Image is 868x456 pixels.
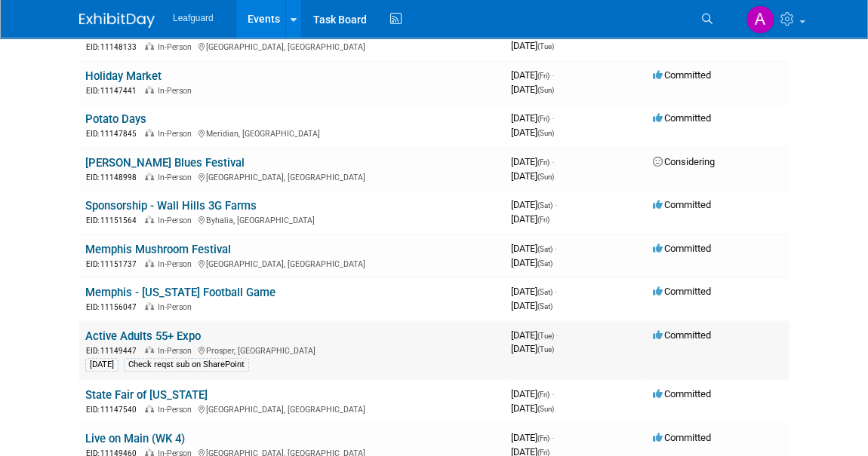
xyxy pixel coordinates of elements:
[85,170,499,183] div: [GEOGRAPHIC_DATA], [GEOGRAPHIC_DATA]
[158,129,196,139] span: In-Person
[552,112,554,124] span: -
[511,432,554,443] span: [DATE]
[511,243,557,254] span: [DATE]
[511,388,554,399] span: [DATE]
[86,347,143,355] span: EID: 11149447
[653,388,711,399] span: Committed
[552,432,554,443] span: -
[511,170,554,182] span: [DATE]
[537,288,553,296] span: (Sat)
[86,216,143,225] span: EID: 11151564
[511,199,557,210] span: [DATE]
[537,201,553,210] span: (Sat)
[85,329,201,343] a: Active Adults 55+ Expo
[511,84,554,95] span: [DATE]
[511,156,554,167] span: [DATE]
[653,156,715,167] span: Considering
[653,286,711,297] span: Committed
[552,156,554,167] span: -
[511,69,554,81] span: [DATE]
[537,390,549,399] span: (Fri)
[158,259,196,269] span: In-Person
[85,127,499,139] div: Meridian, [GEOGRAPHIC_DATA]
[145,405,154,412] img: In-Person Event
[653,432,711,443] span: Committed
[158,42,196,52] span: In-Person
[555,199,557,210] span: -
[511,257,553,268] span: [DATE]
[145,259,154,267] img: In-Person Event
[537,302,553,311] span: (Sat)
[85,257,499,270] div: [GEOGRAPHIC_DATA], [GEOGRAPHIC_DATA]
[145,173,154,180] img: In-Person Event
[86,303,143,311] span: EID: 11156047
[537,345,554,353] span: (Tue)
[85,40,499,53] div: [GEOGRAPHIC_DATA], [GEOGRAPHIC_DATA]
[85,286,275,299] a: Memphis - [US_STATE] Football Game
[85,344,499,357] div: Prosper, [GEOGRAPHIC_DATA]
[158,216,196,225] span: In-Person
[86,130,143,138] span: EID: 11147845
[158,86,196,96] span: In-Person
[85,402,499,415] div: [GEOGRAPHIC_DATA], [GEOGRAPHIC_DATA]
[653,243,711,254] span: Committed
[86,43,143,51] span: EID: 11148133
[85,69,162,83] a: Holiday Market
[158,173,196,182] span: In-Person
[537,72,549,80] span: (Fri)
[537,332,554,340] span: (Tue)
[537,173,554,181] span: (Sun)
[511,286,557,297] span: [DATE]
[537,129,554,137] span: (Sun)
[158,302,196,312] span: In-Person
[86,87,143,95] span: EID: 11147441
[653,69,711,81] span: Committed
[537,42,554,50] span: (Tue)
[145,42,154,50] img: In-Person Event
[511,40,554,51] span: [DATE]
[556,329,559,341] span: -
[145,86,154,93] img: In-Person Event
[124,358,249,372] div: Check reqst sub on SharePoint
[145,346,154,353] img: In-Person Event
[79,13,155,28] img: ExhibitDay
[511,329,559,341] span: [DATE]
[537,158,549,167] span: (Fri)
[653,199,711,210] span: Committed
[746,5,774,34] img: Arlene Duncan
[511,112,554,124] span: [DATE]
[85,156,245,170] a: [PERSON_NAME] Blues Festival
[85,213,499,226] div: Byhalia, [GEOGRAPHIC_DATA]
[145,302,154,310] img: In-Person Event
[158,346,196,356] span: In-Person
[511,402,554,414] span: [DATE]
[85,358,119,372] div: [DATE]
[537,245,553,253] span: (Sat)
[653,112,711,124] span: Committed
[537,259,553,268] span: (Sat)
[511,127,554,138] span: [DATE]
[511,213,549,225] span: [DATE]
[85,388,208,402] a: State Fair of [US_STATE]
[85,432,185,445] a: Live on Main (WK 4)
[85,243,231,256] a: Memphis Mushroom Festival
[511,300,553,311] span: [DATE]
[85,199,257,213] a: Sponsorship - Wall Hills 3G Farms
[85,112,146,126] a: Potato Days
[85,26,336,40] a: Memphis Wolfchase [GEOGRAPHIC_DATA] [DATE]
[158,405,196,415] span: In-Person
[653,329,711,341] span: Committed
[86,173,143,182] span: EID: 11148998
[145,448,154,456] img: In-Person Event
[537,115,549,123] span: (Fri)
[537,434,549,442] span: (Fri)
[555,243,557,254] span: -
[552,69,554,81] span: -
[552,388,554,399] span: -
[511,343,554,354] span: [DATE]
[86,260,143,268] span: EID: 11151737
[86,406,143,414] span: EID: 11147540
[537,86,554,94] span: (Sun)
[537,216,549,224] span: (Fri)
[537,405,554,413] span: (Sun)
